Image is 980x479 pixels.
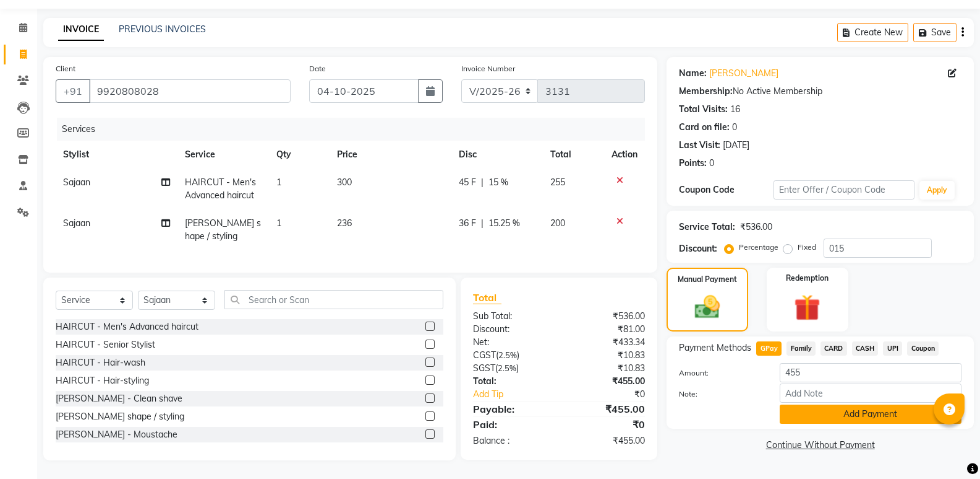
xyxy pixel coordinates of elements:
div: ₹81.00 [559,323,654,336]
span: Family [786,341,816,356]
span: SGST [473,363,495,374]
div: HAIRCUT - Hair-styling [56,374,149,387]
div: 0 [732,121,737,134]
div: ₹0 [559,417,654,432]
span: Sajaan [63,177,90,188]
div: 0 [709,157,714,170]
span: 1 [276,177,281,188]
label: Percentage [739,242,778,253]
input: Amount [780,363,961,382]
span: CARD [820,341,847,356]
img: _cash.svg [687,292,728,322]
div: ₹10.83 [559,349,654,362]
span: 300 [337,177,352,188]
div: [PERSON_NAME] shape / styling [56,410,184,423]
span: 36 F [459,217,476,230]
a: INVOICE [58,19,104,41]
span: HAIRCUT - Men's Advanced haircut [185,177,256,201]
span: Total [473,291,501,304]
div: ₹455.00 [559,375,654,388]
a: [PERSON_NAME] [709,67,778,80]
button: Save [913,23,957,42]
span: GPay [756,341,782,356]
span: | [481,217,484,230]
div: Last Visit: [679,139,720,152]
label: Invoice Number [461,63,515,74]
label: Amount: [670,367,770,379]
div: Balance : [464,434,559,447]
div: HAIRCUT - Hair-wash [56,356,145,369]
div: Total: [464,375,559,388]
th: Qty [269,141,330,169]
button: Apply [919,181,955,200]
span: 1 [276,218,281,229]
span: 200 [550,218,565,229]
div: [PERSON_NAME] - Moustache [56,428,177,441]
th: Disc [451,141,543,169]
button: +91 [56,79,90,103]
div: Discount: [464,323,559,336]
span: 255 [550,177,565,188]
div: 16 [730,103,740,116]
span: 15.25 % [488,217,520,230]
span: CGST [473,349,496,361]
div: Points: [679,157,707,170]
div: ₹455.00 [559,402,654,416]
div: Discount: [679,242,717,255]
input: Search by Name/Mobile/Email/Code [89,79,291,103]
div: Service Total: [679,221,735,234]
div: HAIRCUT - Senior Stylist [56,338,155,351]
th: Total [543,141,604,169]
span: 2.5% [498,350,517,360]
div: Card on file: [679,121,730,134]
input: Enter Offer / Coupon Code [773,180,914,200]
div: [DATE] [723,139,749,152]
span: UPI [883,341,902,356]
button: Create New [837,23,908,42]
span: [PERSON_NAME] shape / styling [185,218,261,242]
input: Search or Scan [224,290,443,309]
div: ₹0 [575,388,654,401]
div: ₹433.34 [559,336,654,349]
div: ₹536.00 [559,310,654,323]
label: Note: [670,389,770,400]
img: _gift.svg [786,291,829,324]
div: Sub Total: [464,310,559,323]
div: Name: [679,67,707,80]
div: [PERSON_NAME] - Clean shave [56,392,182,405]
div: Coupon Code [679,183,773,196]
a: Continue Without Payment [669,439,971,452]
span: 2.5% [498,363,516,373]
span: 236 [337,218,352,229]
input: Add Note [780,384,961,403]
div: ₹455.00 [559,434,654,447]
a: PREVIOUS INVOICES [119,24,206,35]
div: No Active Membership [679,85,961,98]
th: Service [177,141,269,169]
span: Sajaan [63,218,90,229]
span: Coupon [907,341,939,356]
span: | [481,176,484,189]
button: Add Payment [780,405,961,424]
a: Add Tip [464,388,575,401]
div: Paid: [464,417,559,432]
label: Date [309,63,326,74]
div: Services [57,118,654,141]
label: Redemption [786,273,829,284]
th: Action [604,141,645,169]
div: ( ) [464,362,559,375]
div: Membership: [679,85,733,98]
div: Payable: [464,402,559,416]
span: CASH [852,341,879,356]
div: Net: [464,336,559,349]
span: 15 % [488,176,508,189]
div: HAIRCUT - Men's Advanced haircut [56,320,198,333]
div: ( ) [464,349,559,362]
div: ₹10.83 [559,362,654,375]
span: Payment Methods [679,341,751,354]
label: Fixed [798,242,816,253]
label: Client [56,63,75,74]
th: Stylist [56,141,177,169]
div: Total Visits: [679,103,728,116]
div: ₹536.00 [740,221,772,234]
